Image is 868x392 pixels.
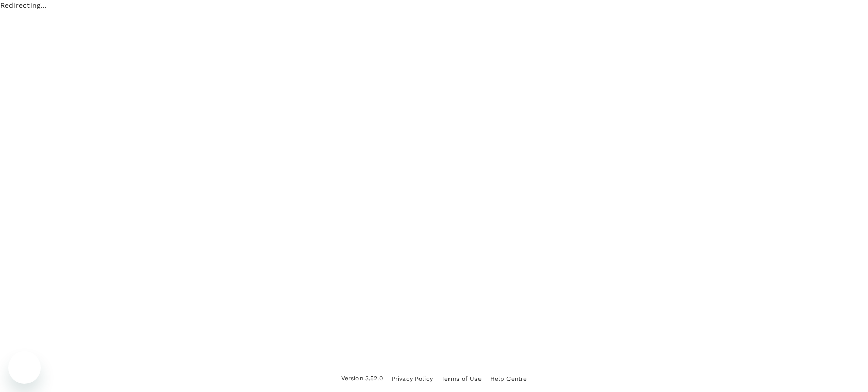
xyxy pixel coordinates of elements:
[490,375,527,382] span: Help Centre
[441,373,482,384] a: Terms of Use
[441,375,482,382] span: Terms of Use
[490,373,527,384] a: Help Centre
[341,374,383,384] span: Version 3.52.0
[392,373,433,384] a: Privacy Policy
[8,351,41,384] iframe: Button to launch messaging window
[392,375,433,382] span: Privacy Policy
